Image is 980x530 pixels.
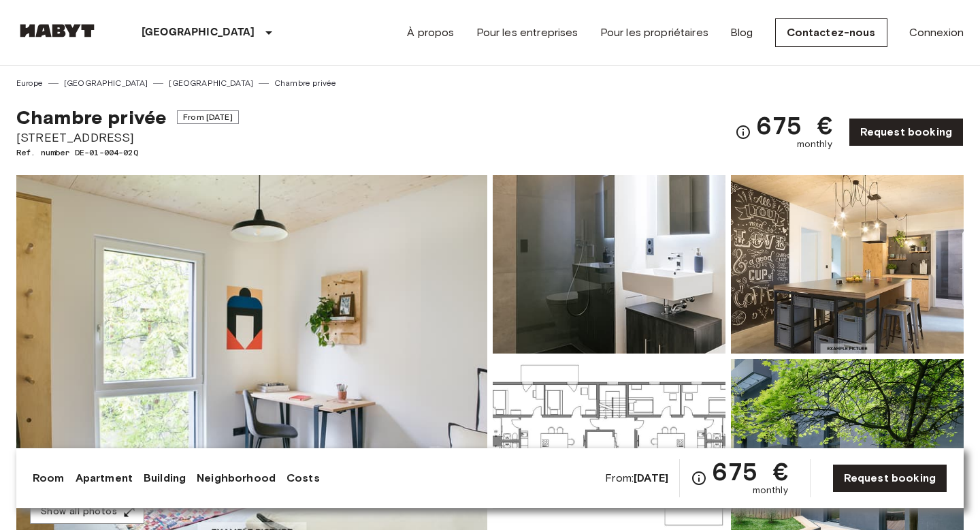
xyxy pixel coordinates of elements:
[600,25,708,41] a: Pour les propriétaires
[605,471,668,486] span: From:
[30,499,144,525] button: Show all photos
[16,24,98,37] img: Habyt
[197,470,276,486] a: Neighborhood
[169,77,253,89] a: [GEOGRAPHIC_DATA]
[832,464,947,493] a: Request booking
[797,138,832,151] span: monthly
[64,77,148,89] a: [GEOGRAPHIC_DATA]
[142,25,255,41] p: [GEOGRAPHIC_DATA]
[493,175,725,354] img: Picture of unit DE-01-004-02Q
[177,110,239,124] span: From [DATE]
[76,470,133,486] a: Apartment
[775,18,887,47] a: Contactez-nous
[287,470,320,486] a: Costs
[16,106,166,129] span: Chambre privée
[691,470,707,486] svg: Check cost overview for full price breakdown. Please note that discounts apply to new joiners onl...
[731,175,964,354] img: Picture of unit DE-01-004-02Q
[16,146,239,159] span: Ref. number DE-01-004-02Q
[634,471,668,484] b: [DATE]
[476,25,578,41] a: Pour les entreprises
[730,25,753,41] a: Blog
[16,77,43,89] a: Europe
[849,118,964,146] a: Request booking
[753,484,788,497] span: monthly
[757,113,832,138] span: 675 €
[407,25,454,41] a: À propos
[735,124,751,140] svg: Check cost overview for full price breakdown. Please note that discounts apply to new joiners onl...
[909,25,964,41] a: Connexion
[713,459,788,484] span: 675 €
[274,77,336,89] a: Chambre privée
[144,470,186,486] a: Building
[33,470,65,486] a: Room
[16,129,239,146] span: [STREET_ADDRESS]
